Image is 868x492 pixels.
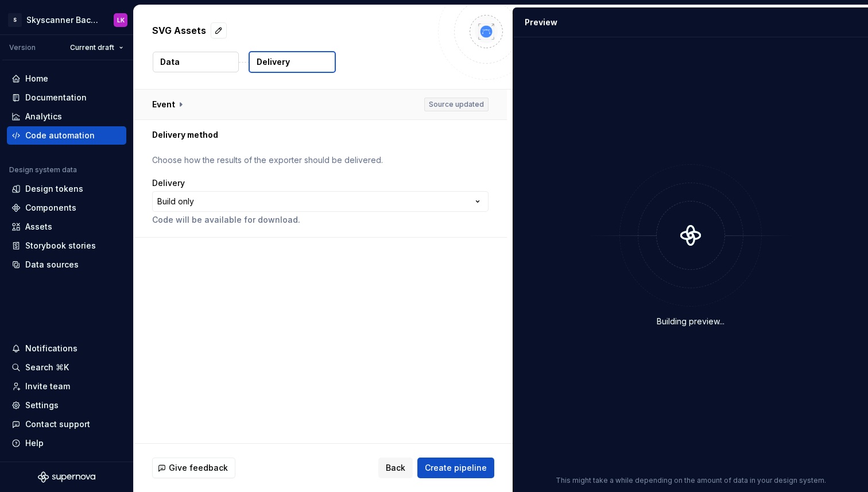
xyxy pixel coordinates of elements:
[7,88,126,107] a: Documentation
[25,130,95,141] div: Code automation
[425,462,487,474] span: Create pipeline
[8,13,22,27] div: S
[556,476,826,485] p: This might take a while depending on the amount of data in your design system.
[9,43,36,52] div: Version
[38,471,95,483] svg: Supernova Logo
[152,154,489,166] p: Choose how the results of the exporter should be delivered.
[249,51,336,73] button: Delivery
[25,381,70,392] div: Invite team
[525,17,557,28] div: Preview
[417,458,494,478] button: Create pipeline
[152,177,185,189] label: Delivery
[378,458,413,478] button: Back
[7,218,126,236] a: Assets
[7,377,126,396] a: Invite team
[25,111,62,122] div: Analytics
[25,183,83,195] div: Design tokens
[169,462,228,474] span: Give feedback
[25,73,48,84] div: Home
[153,52,239,72] button: Data
[257,56,290,68] p: Delivery
[7,237,126,255] a: Storybook stories
[26,14,100,26] div: Skyscanner Backpack
[7,199,126,217] a: Components
[7,434,126,452] button: Help
[2,7,131,32] button: SSkyscanner BackpackLK
[117,16,125,25] div: LK
[25,400,59,411] div: Settings
[9,165,77,175] div: Design system data
[25,259,79,270] div: Data sources
[25,240,96,251] div: Storybook stories
[7,126,126,145] a: Code automation
[25,437,44,449] div: Help
[25,202,76,214] div: Components
[657,316,724,327] div: Building preview...
[152,214,489,226] p: Code will be available for download.
[160,56,180,68] p: Data
[25,419,90,430] div: Contact support
[152,24,206,37] p: SVG Assets
[25,362,69,373] div: Search ⌘K
[7,255,126,274] a: Data sources
[7,339,126,358] button: Notifications
[70,43,114,52] span: Current draft
[152,458,235,478] button: Give feedback
[7,396,126,414] a: Settings
[386,462,405,474] span: Back
[25,343,77,354] div: Notifications
[7,107,126,126] a: Analytics
[25,92,87,103] div: Documentation
[65,40,129,56] button: Current draft
[7,358,126,377] button: Search ⌘K
[7,415,126,433] button: Contact support
[7,180,126,198] a: Design tokens
[25,221,52,233] div: Assets
[7,69,126,88] a: Home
